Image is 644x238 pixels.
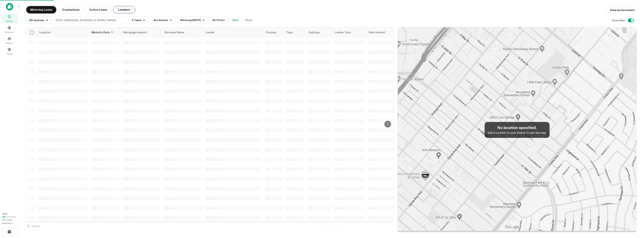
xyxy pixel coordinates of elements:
img: capitalize-icon.png [6,3,13,10]
th: Sale Amount [366,27,400,38]
span: Saved [7,52,12,55]
th: Lender Type [333,27,366,38]
th: Location [37,27,89,38]
a: Saved [1,46,18,56]
button: Any Amount [150,16,176,24]
span: Type [286,30,293,35]
button: Maturing [DATE] [177,16,207,24]
span: Contacts [6,41,13,44]
button: All Filters [209,16,228,24]
iframe: Chat Widget [625,208,644,226]
div: Maturing [DATE] [180,18,206,22]
span: Maturity Date [92,30,114,35]
button: Save your search to get updates of matches that match your search criteria. [229,16,241,24]
span: Search [6,20,13,23]
span: Mortgage Amount [123,30,152,35]
button: Active Loans [85,6,111,13]
button: Maturing Loans [26,6,56,13]
th: Subtype [306,27,333,38]
button: Lenders [113,6,135,13]
th: Type [284,27,306,38]
h6: Show Map [612,18,626,22]
button: Originations [58,6,84,13]
a: Search [1,13,18,23]
th: Maturity Date [89,27,121,38]
span: Lender Type [335,30,351,35]
div: All sources [29,18,49,22]
span: Subtype [309,30,320,35]
button: Reset [243,16,255,24]
span: 2 / 10 [2,213,7,215]
span: Borrower Name [165,30,184,35]
span: Location [39,30,51,35]
button: Enter addresses, locations or lender names [52,16,127,24]
h5: No location specified. [487,125,546,131]
th: Lender [203,27,263,38]
span: Borrower Requests [2,219,13,225]
span: Sale Amount [369,30,390,35]
span: Purpose [266,30,276,35]
span: Lender [206,30,215,35]
th: Borrower Name [162,27,203,38]
p: Add a location to your search to use the map. [487,131,546,135]
a: Borrowers [1,24,18,34]
button: All sources [26,16,51,24]
a: Contacts [1,35,18,45]
button: 0 Types [129,16,148,24]
th: Mortgage Amount [121,27,162,38]
span: Borrowers [5,31,14,34]
img: map-placeholder.webp [398,27,636,233]
th: Purpose [263,27,284,38]
a: View my borrowers [607,7,637,13]
p: Enter addresses, locations or lender names [56,18,116,22]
